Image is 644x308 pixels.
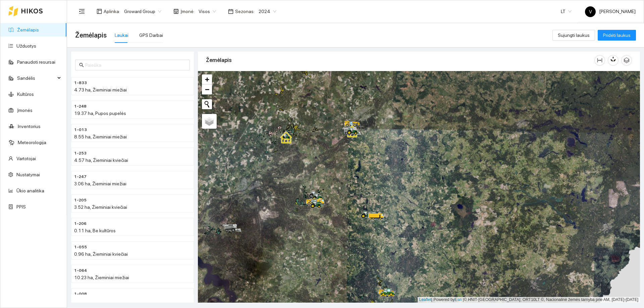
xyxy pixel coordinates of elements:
a: Zoom in [202,74,212,84]
span: Visos [199,6,216,16]
a: Ūkio analitika [16,188,44,193]
span: 1-248 [74,103,87,110]
span: calendar [228,9,233,14]
span: 0.11 ha, Be kultūros [74,228,116,233]
span: + [205,75,209,83]
span: 4.73 ha, Žieminiai miežiai [74,87,127,93]
a: Nustatymai [16,172,40,177]
a: Zoom out [202,84,212,95]
a: Leaflet [419,297,431,302]
span: 8.55 ha, Žieminiai miežiai [74,134,127,139]
span: LT [561,6,572,16]
div: Laukai [115,32,128,39]
span: 1-205 [74,197,87,203]
span: 1-013 [74,127,87,133]
button: column-width [594,55,605,66]
a: Sujungti laukus [552,33,595,38]
span: 10.23 ha, Žieminiai miežiai [74,275,129,280]
a: Pridėti laukus [598,33,636,38]
span: 0.96 ha, Žieminiai kviečiai [74,251,128,257]
a: Kultūros [17,91,34,97]
span: 1-833 [74,80,87,86]
div: Žemėlapis [206,51,594,70]
span: 1-008 [74,291,87,297]
input: Paieška [85,61,186,69]
span: Sandėlis [17,71,55,85]
span: layout [97,9,102,14]
a: Esri [455,297,462,302]
a: Panaudoti resursai [17,59,55,65]
a: Žemėlapis [17,27,39,33]
button: Pridėti laukus [598,30,636,41]
button: menu-fold [75,5,89,18]
span: V [589,6,592,17]
a: Layers [202,114,217,129]
button: Sujungti laukus [552,30,595,41]
span: 1-055 [74,244,87,250]
span: Aplinka : [104,8,120,15]
a: PPIS [16,204,26,209]
a: Užduotys [16,43,36,49]
span: search [79,63,84,67]
a: Įmonės [17,108,33,113]
span: menu-fold [79,8,85,14]
span: Pridėti laukus [603,32,631,39]
a: Vartotojai [16,156,36,161]
span: 1-253 [74,150,87,157]
div: GPS Darbai [139,32,163,39]
span: 1-206 [74,221,87,227]
span: 1-064 [74,267,87,274]
span: Įmonė : [180,8,195,15]
span: Sujungti laukus [558,32,590,39]
span: [PERSON_NAME] [585,9,636,14]
a: Meteorologija [18,140,46,145]
a: Inventorius [18,124,41,129]
span: column-width [595,58,605,63]
span: Sezonas : [235,8,255,15]
span: 3.06 ha, Žieminiai miežiai [74,181,126,186]
span: 1-247 [74,174,87,180]
div: | Powered by © HNIT-[GEOGRAPHIC_DATA]; ORT10LT ©, Nacionalinė žemės tarnyba prie AM, [DATE]-[DATE] [418,297,640,303]
span: shop [173,9,179,14]
span: 19.37 ha, Pupos pupelės [74,111,126,116]
button: Initiate a new search [202,99,212,109]
span: − [205,85,209,94]
span: 3.52 ha, Žieminiai kviečiai [74,204,127,210]
span: 2024 [259,6,276,16]
span: Žemėlapis [75,30,107,41]
span: | [463,297,464,302]
span: 4.57 ha, Žieminiai kviečiai [74,158,128,163]
span: Groward Group [124,6,161,16]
